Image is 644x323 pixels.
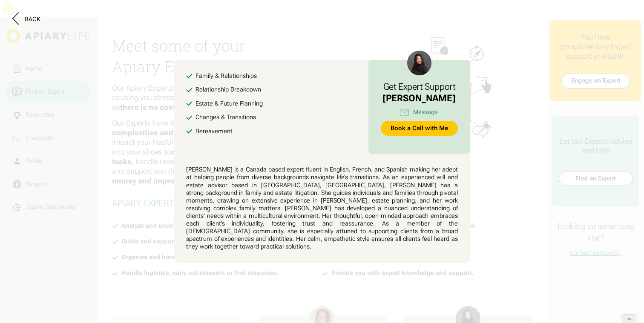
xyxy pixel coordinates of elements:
[195,128,233,135] div: Bereavement
[195,114,256,121] div: Changes & Transitions
[195,72,257,80] div: Family & Relationships
[195,100,263,108] div: Estate & Future Planning
[413,109,438,116] div: Message
[381,107,457,118] a: Message
[195,86,261,94] div: Relationship Breakdown
[381,121,457,136] a: Book a Call with Me
[12,12,40,27] button: Back
[382,92,456,104] div: [PERSON_NAME]
[382,81,456,92] h3: Get Expert Support
[25,16,40,23] div: Back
